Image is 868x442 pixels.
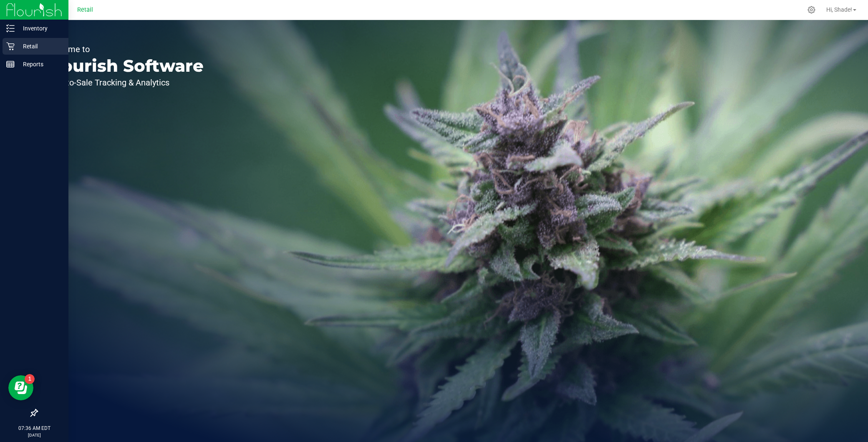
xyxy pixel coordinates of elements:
p: Reports [15,59,65,69]
p: Welcome to [45,45,204,53]
p: Inventory [15,23,65,33]
inline-svg: Reports [6,60,15,68]
p: [DATE] [4,432,65,438]
p: Retail [15,41,65,51]
span: Retail [77,6,93,13]
p: Flourish Software [45,58,204,74]
iframe: Resource center [8,375,33,400]
iframe: Resource center unread badge [25,374,35,384]
span: Hi, Shade! [826,6,852,13]
div: Manage settings [806,6,817,14]
p: 07:36 AM EDT [4,424,65,432]
p: Seed-to-Sale Tracking & Analytics [45,78,204,87]
inline-svg: Retail [6,42,15,50]
inline-svg: Inventory [6,24,15,33]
